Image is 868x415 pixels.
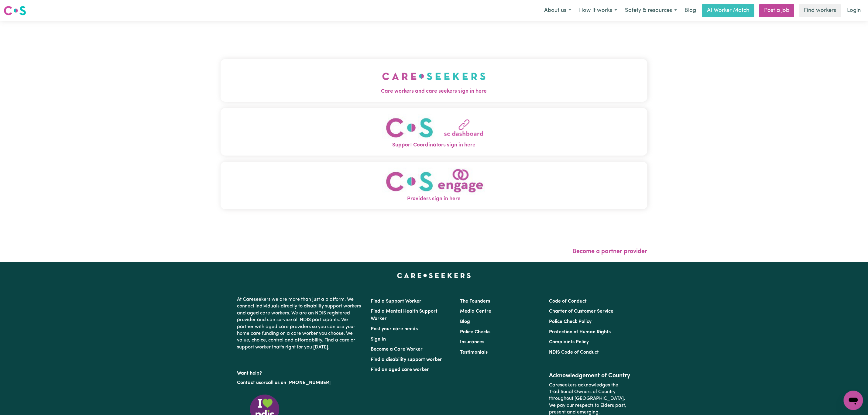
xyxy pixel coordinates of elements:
[549,330,611,334] a: Protection of Human Rights
[237,368,364,377] p: Want help?
[221,162,647,209] button: Providers sign in here
[4,5,26,16] img: Careseekers logo
[221,87,647,95] span: Care workers and care seekers sign in here
[371,299,422,304] a: Find a Support Worker
[799,4,841,17] a: Find workers
[460,330,490,334] a: Police Checks
[843,4,864,17] a: Login
[371,357,442,362] a: Find a disability support worker
[4,4,26,18] a: Careseekers logo
[221,59,647,101] button: Care workers and care seekers sign in here
[221,195,647,203] span: Providers sign in here
[549,299,587,304] a: Code of Conduct
[397,273,471,278] a: Careseekers home page
[549,350,599,355] a: NDIS Code of Conduct
[221,108,647,156] button: Support Coordinators sign in here
[460,299,490,304] a: The Founders
[702,4,754,17] a: AI Worker Match
[237,377,364,389] p: or
[575,4,621,17] button: How it works
[460,309,491,314] a: Media Centre
[681,4,700,17] a: Blog
[759,4,794,17] a: Post a job
[549,319,592,324] a: Police Check Policy
[621,4,681,17] button: Safety & resources
[371,367,429,372] a: Find an aged care worker
[371,309,438,321] a: Find a Mental Health Support Worker
[540,4,575,17] button: About us
[237,294,364,353] p: At Careseekers we are more than just a platform. We connect individuals directly to disability su...
[460,319,470,324] a: Blog
[844,391,863,410] iframe: Button to launch messaging window, conversation in progress
[460,340,484,345] a: Insurances
[266,380,331,385] a: call us on [PHONE_NUMBER]
[549,340,589,345] a: Complaints Policy
[237,380,261,385] a: Contact us
[460,350,488,355] a: Testimonials
[221,141,647,149] span: Support Coordinators sign in here
[371,337,386,342] a: Sign In
[371,327,418,331] a: Post your care needs
[371,347,423,352] a: Become a Care Worker
[549,309,613,314] a: Charter of Customer Service
[549,372,631,379] h2: Acknowledgement of Country
[573,249,647,255] a: Become a partner provider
